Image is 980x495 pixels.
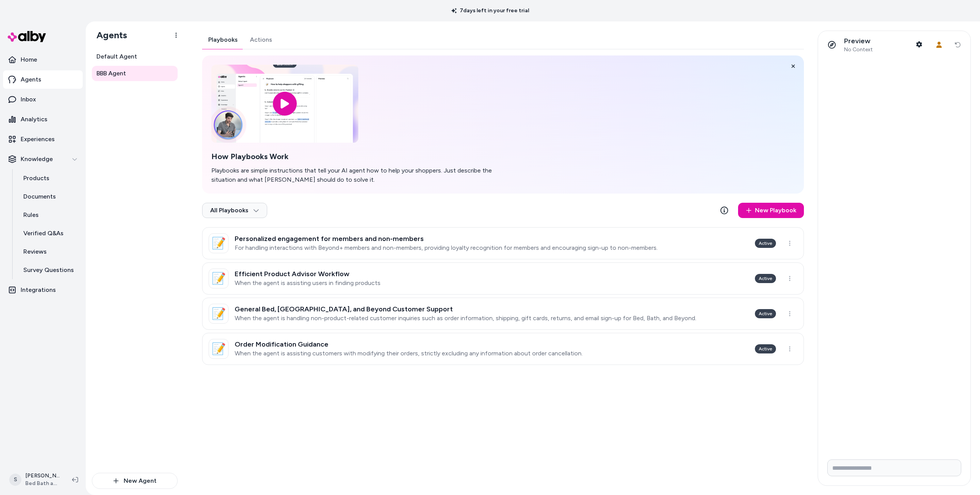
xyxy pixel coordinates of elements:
[755,344,776,353] div: Active
[96,69,126,78] span: BBB Agent
[5,467,66,492] button: S[PERSON_NAME]Bed Bath and Beyond
[23,210,39,220] p: Rules
[202,203,267,218] button: All Playbooks
[23,229,64,238] p: Verified Q&As
[92,473,178,489] button: New Agent
[16,261,83,279] a: Survey Questions
[9,474,21,486] span: S
[755,274,776,283] div: Active
[16,243,83,261] a: Reviews
[92,66,178,81] a: BBB Agent
[235,244,658,252] p: For handling interactions with Beyond+ members and non-members, providing loyalty recognition for...
[447,7,534,15] p: 7 days left in your free trial
[21,115,47,124] p: Analytics
[21,75,41,84] p: Agents
[23,265,74,275] p: Survey Questions
[209,269,229,288] div: 📝
[738,203,804,218] a: New Playbook
[16,169,83,187] a: Products
[244,31,278,49] button: Actions
[211,166,505,184] p: Playbooks are simple instructions that tell your AI agent how to help your shoppers. Just describ...
[96,52,137,61] span: Default Agent
[235,270,381,278] h3: Efficient Product Advisor Workflow
[235,279,381,287] p: When the agent is assisting users in finding products
[16,187,83,206] a: Documents
[755,239,776,248] div: Active
[202,31,244,49] button: Playbooks
[202,262,804,295] a: 📝Efficient Product Advisor WorkflowWhen the agent is assisting users in finding productsActive
[235,340,583,348] h3: Order Modification Guidance
[25,472,60,480] p: [PERSON_NAME]
[211,152,505,161] h2: How Playbooks Work
[3,150,83,168] button: Knowledge
[21,155,53,164] p: Knowledge
[235,305,696,313] h3: General Bed, [GEOGRAPHIC_DATA], and Beyond Customer Support
[21,285,56,295] p: Integrations
[210,207,259,214] span: All Playbooks
[844,46,873,53] span: No Context
[3,90,83,109] a: Inbox
[755,309,776,318] div: Active
[209,233,229,253] div: 📝
[235,350,583,357] p: When the agent is assisting customers with modifying their orders, strictly excluding any informa...
[3,50,83,69] a: Home
[844,37,873,46] p: Preview
[21,55,37,64] p: Home
[92,49,178,64] a: Default Agent
[16,206,83,224] a: Rules
[21,135,55,144] p: Experiences
[202,298,804,330] a: 📝General Bed, [GEOGRAPHIC_DATA], and Beyond Customer SupportWhen the agent is handling non-produc...
[3,110,83,129] a: Analytics
[23,174,49,183] p: Products
[235,235,658,243] h3: Personalized engagement for members and non-members
[90,29,127,41] h1: Agents
[3,70,83,89] a: Agents
[23,192,56,201] p: Documents
[3,130,83,148] a: Experiences
[235,314,696,322] p: When the agent is handling non-product-related customer inquiries such as order information, ship...
[202,227,804,259] a: 📝Personalized engagement for members and non-membersFor handling interactions with Beyond+ member...
[3,281,83,299] a: Integrations
[23,247,47,256] p: Reviews
[21,95,36,104] p: Inbox
[209,304,229,324] div: 📝
[202,333,804,365] a: 📝Order Modification GuidanceWhen the agent is assisting customers with modifying their orders, st...
[209,339,229,359] div: 📝
[25,480,60,487] span: Bed Bath and Beyond
[8,31,46,42] img: alby Logo
[16,224,83,243] a: Verified Q&As
[827,459,961,476] input: Write your prompt here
